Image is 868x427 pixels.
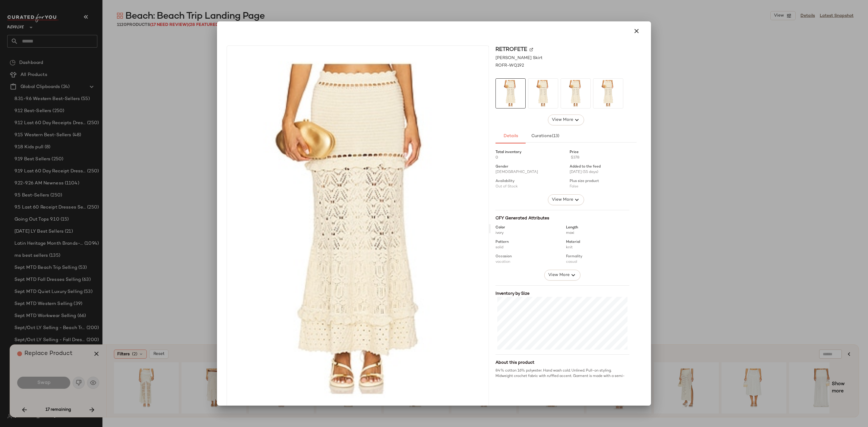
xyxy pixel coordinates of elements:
[503,134,518,139] span: Details
[495,215,629,221] div: CFY Generated Attributes
[548,272,570,279] span: View More
[593,79,623,108] img: ROFR-WQ192_V1.jpg
[531,134,560,139] span: Curations
[552,134,559,139] span: (13)
[496,79,525,108] img: ROFR-WQ192_V1.jpg
[548,194,584,205] button: View More
[495,55,542,61] span: [PERSON_NAME] Skirt
[548,115,584,125] button: View More
[495,290,629,297] div: Inventory by Size
[495,368,629,385] div: 84% cotton 16% polyester. Hand wash cold. Unlined. Pull-on styling. Midweight crochet fabric with...
[561,79,590,108] img: ROFR-WQ192_V1.jpg
[528,79,558,108] img: ROFR-WQ192_V1.jpg
[552,116,573,124] span: View More
[495,359,629,366] div: About this product
[495,46,527,54] span: retrofete
[552,196,573,203] span: View More
[227,46,489,412] img: ROFR-WQ192_V1.jpg
[544,270,580,281] button: View More
[495,62,524,69] span: ROFR-WQ192
[530,48,533,51] img: svg%3e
